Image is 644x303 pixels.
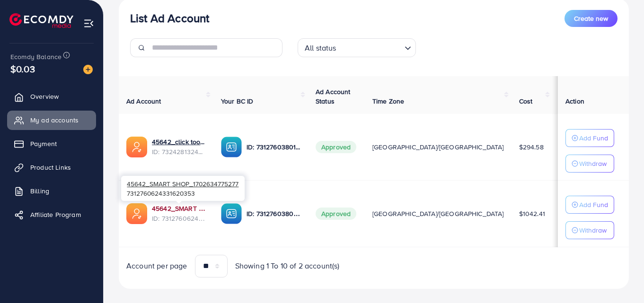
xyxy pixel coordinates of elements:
[565,96,584,106] span: Action
[574,14,608,23] span: Create new
[221,137,242,157] img: ic-ba-acc.ded83a64.svg
[221,203,242,224] img: ic-ba-acc.ded83a64.svg
[7,182,96,200] a: Billing
[7,134,96,153] a: Payment
[565,221,614,239] button: Withdraw
[7,87,96,106] a: Overview
[10,62,35,76] span: $0.03
[579,199,608,210] p: Add Fund
[372,96,404,106] span: Time Zone
[247,208,300,219] p: ID: 7312760380101771265
[152,214,206,223] span: ID: 7312760624331620353
[565,10,618,27] button: Create new
[372,142,504,152] span: [GEOGRAPHIC_DATA]/[GEOGRAPHIC_DATA]
[121,176,245,201] div: 7312760624331620353
[579,225,607,236] p: Withdraw
[126,203,147,224] img: ic-ads-acc.e4c84228.svg
[30,115,79,125] span: My ad accounts
[83,18,94,29] img: menu
[30,92,59,101] span: Overview
[316,141,356,153] span: Approved
[30,163,71,172] span: Product Links
[7,205,96,224] a: Affiliate Program
[126,137,147,157] img: ic-ads-acc.e4c84228.svg
[303,41,338,55] span: All status
[316,87,351,106] span: Ad Account Status
[83,65,93,74] img: image
[152,137,206,156] div: <span class='underline'>45642_click too shop 2_1705317160975</span></br>7324281324339003394
[339,39,401,55] input: Search for option
[30,210,81,219] span: Affiliate Program
[316,208,356,220] span: Approved
[221,96,254,106] span: Your BC ID
[7,158,96,177] a: Product Links
[565,129,614,147] button: Add Fund
[372,209,504,218] span: [GEOGRAPHIC_DATA]/[GEOGRAPHIC_DATA]
[565,196,614,214] button: Add Fund
[565,155,614,173] button: Withdraw
[7,111,96,130] a: My ad accounts
[152,137,206,147] a: 45642_click too shop 2_1705317160975
[604,260,637,296] iframe: Chat
[519,142,544,152] span: $294.58
[579,158,607,169] p: Withdraw
[127,179,238,188] span: 45642_SMART SHOP_1702634775277
[152,147,206,156] span: ID: 7324281324339003394
[235,260,340,271] span: Showing 1 To 10 of 2 account(s)
[519,96,533,106] span: Cost
[30,186,49,196] span: Billing
[247,141,300,153] p: ID: 7312760380101771265
[519,209,545,218] span: $1042.41
[298,38,416,57] div: Search for option
[9,13,73,28] img: logo
[10,52,62,61] span: Ecomdy Balance
[126,96,161,106] span: Ad Account
[152,204,206,213] a: 45642_SMART SHOP_1702634775277
[30,139,57,148] span: Payment
[126,260,187,271] span: Account per page
[130,11,209,25] h3: List Ad Account
[579,132,608,144] p: Add Fund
